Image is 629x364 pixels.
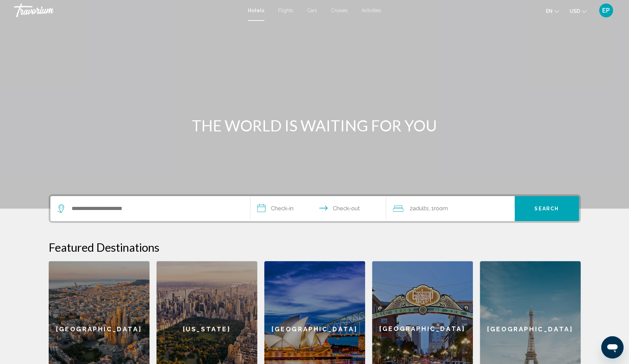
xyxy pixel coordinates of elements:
a: Travorium [14,3,241,17]
span: , 1 [429,204,448,213]
h1: THE WORLD IS WAITING FOR YOU [184,116,445,135]
button: Change language [546,6,559,16]
span: USD [570,8,580,14]
span: en [546,8,553,14]
button: Search [515,196,579,221]
div: Search widget [50,196,579,221]
span: 2 [410,204,429,213]
button: Travelers: 2 adults, 0 children [386,196,515,221]
button: Check in and out dates [250,196,386,221]
span: Search [534,206,559,212]
a: Hotels [248,8,264,13]
a: Flights [278,8,293,13]
button: User Menu [597,3,615,18]
iframe: Button to launch messaging window [601,336,623,358]
span: Room [434,205,448,212]
span: Adults [413,205,429,212]
h2: Featured Destinations [49,240,581,254]
a: Cruises [331,8,348,13]
span: EP [602,7,610,14]
a: Cars [307,8,317,13]
a: Activities [362,8,381,13]
button: Change currency [570,6,587,16]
